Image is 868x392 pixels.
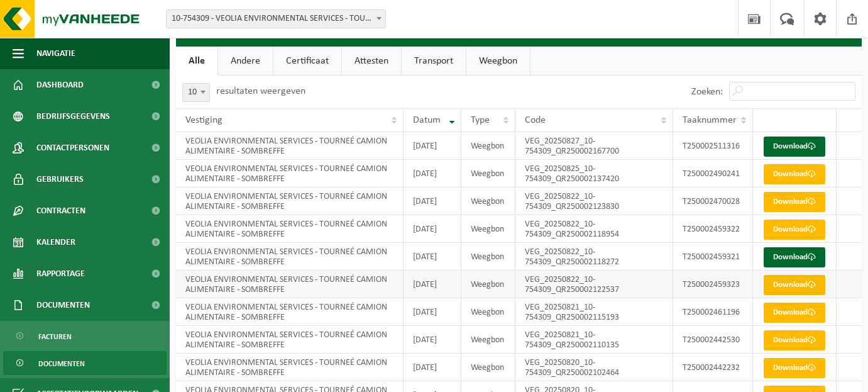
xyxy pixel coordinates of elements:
td: [DATE] [404,160,461,188]
a: Download [764,137,825,157]
span: Code [525,115,546,125]
td: VEOLIA ENVIRONMENTAL SERVICES - TOURNEÉ CAMION ALIMENTAIRE - SOMBREFFE [176,326,404,354]
a: Andere [218,47,273,76]
a: Download [764,330,825,350]
td: T250002459321 [673,243,753,271]
td: T250002442232 [673,354,753,381]
td: VEOLIA ENVIRONMENTAL SERVICES - TOURNEÉ CAMION ALIMENTAIRE - SOMBREFFE [176,132,404,160]
td: Weegbon [461,215,515,243]
label: Zoeken: [691,87,723,97]
td: VEG_20250825_10-754309_QR250002137420 [515,160,673,188]
td: Weegbon [461,243,515,271]
td: VEG_20250821_10-754309_QR250002115193 [515,298,673,326]
span: Bedrijfsgegevens [36,101,110,132]
td: [DATE] [404,326,461,354]
td: T250002490241 [673,160,753,188]
span: 10-754309 - VEOLIA ENVIRONMENTAL SERVICES - TOURNEÉ CAMION ALIMENTAIRE - 5140 SOMBREFFE, RUE DE L... [166,9,386,28]
td: VEOLIA ENVIRONMENTAL SERVICES - TOURNEÉ CAMION ALIMENTAIRE - SOMBREFFE [176,243,404,271]
a: Transport [402,47,466,76]
td: T250002442530 [673,326,753,354]
span: 10-754309 - VEOLIA ENVIRONMENTAL SERVICES - TOURNEÉ CAMION ALIMENTAIRE - 5140 SOMBREFFE, RUE DE L... [167,10,385,28]
td: VEOLIA ENVIRONMENTAL SERVICES - TOURNEÉ CAMION ALIMENTAIRE - SOMBREFFE [176,215,404,243]
td: Weegbon [461,354,515,381]
td: T250002511316 [673,132,753,160]
td: VEOLIA ENVIRONMENTAL SERVICES - TOURNEÉ CAMION ALIMENTAIRE - SOMBREFFE [176,354,404,381]
a: Download [764,192,825,212]
td: VEG_20250822_10-754309_QR250002122537 [515,271,673,298]
span: Documenten [38,352,85,376]
span: Navigatie [36,38,75,69]
td: T250002461196 [673,298,753,326]
td: T250002470028 [673,188,753,215]
td: [DATE] [404,243,461,271]
td: VEG_20250822_10-754309_QR250002123830 [515,188,673,215]
a: Download [764,303,825,323]
span: Facturen [38,325,72,349]
span: Documenten [36,289,90,321]
a: Attesten [342,47,401,76]
td: VEG_20250822_10-754309_QR250002118272 [515,243,673,271]
a: Weegbon [466,47,530,76]
span: Gebruikers [36,164,84,195]
td: VEG_20250822_10-754309_QR250002118954 [515,215,673,243]
span: Rapportage [36,258,85,289]
span: Contactpersonen [36,132,109,164]
td: VEOLIA ENVIRONMENTAL SERVICES - TOURNEÉ CAMION ALIMENTAIRE - SOMBREFFE [176,298,404,326]
td: VEOLIA ENVIRONMENTAL SERVICES - TOURNEÉ CAMION ALIMENTAIRE - SOMBREFFE [176,160,404,188]
span: Type [471,115,490,125]
td: T250002459322 [673,215,753,243]
a: Download [764,358,825,378]
span: Kalender [36,227,75,258]
td: Weegbon [461,188,515,215]
span: 10 [183,84,209,101]
a: Download [764,164,825,184]
a: Facturen [3,324,167,348]
span: Vestiging [185,115,222,125]
span: Contracten [36,195,85,227]
td: [DATE] [404,298,461,326]
label: resultaten weergeven [216,86,305,96]
a: Download [764,275,825,295]
td: Weegbon [461,298,515,326]
td: [DATE] [404,271,461,298]
td: VEG_20250821_10-754309_QR250002110135 [515,326,673,354]
a: Certificaat [273,47,341,76]
td: T250002459323 [673,271,753,298]
td: [DATE] [404,215,461,243]
span: Taaknummer [683,115,737,125]
td: Weegbon [461,326,515,354]
td: Weegbon [461,160,515,188]
a: Documenten [3,351,167,375]
a: Download [764,220,825,240]
td: VEG_20250820_10-754309_QR250002102464 [515,354,673,381]
td: [DATE] [404,354,461,381]
td: VEOLIA ENVIRONMENTAL SERVICES - TOURNEÉ CAMION ALIMENTAIRE - SOMBREFFE [176,271,404,298]
td: VEG_20250827_10-754309_QR250002167700 [515,132,673,160]
a: Alle [176,47,217,76]
td: Weegbon [461,132,515,160]
td: VEOLIA ENVIRONMENTAL SERVICES - TOURNEÉ CAMION ALIMENTAIRE - SOMBREFFE [176,188,404,215]
span: 10 [182,83,210,102]
td: [DATE] [404,188,461,215]
a: Download [764,247,825,267]
td: Weegbon [461,271,515,298]
span: Dashboard [36,69,84,101]
span: Datum [413,115,441,125]
td: [DATE] [404,132,461,160]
